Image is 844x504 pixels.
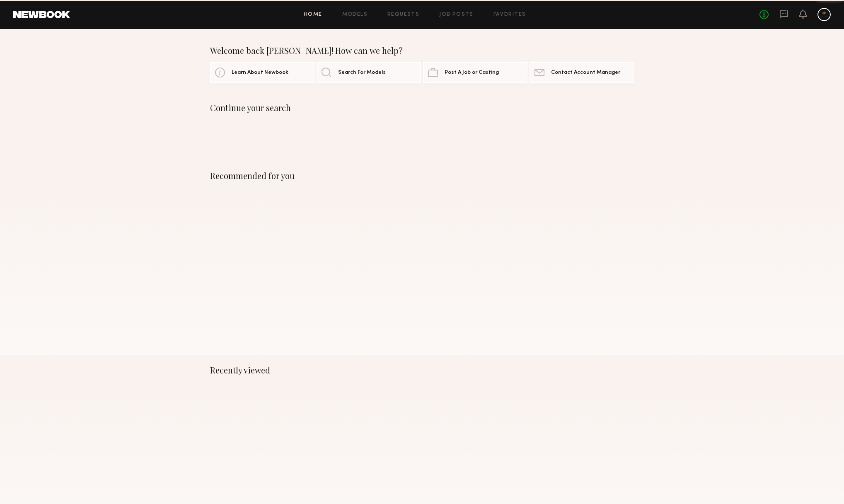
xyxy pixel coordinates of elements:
a: Requests [387,12,419,17]
a: Learn About Newbook [210,62,314,83]
div: Recommended for you [210,171,634,181]
a: Favorites [493,12,526,17]
a: Job Posts [439,12,474,17]
a: Home [304,12,322,17]
div: Recently viewed [210,365,634,375]
span: Search For Models [338,70,386,75]
span: Post A Job or Casting [445,70,499,75]
a: Post A Job or Casting [423,62,527,83]
span: Contact Account Manager [551,70,620,75]
div: Welcome back [PERSON_NAME]! How can we help? [210,46,634,56]
div: Continue your search [210,103,634,113]
span: Learn About Newbook [232,70,288,75]
a: Models [342,12,368,17]
a: Contact Account Manager [530,62,634,83]
a: Search For Models [317,62,421,83]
